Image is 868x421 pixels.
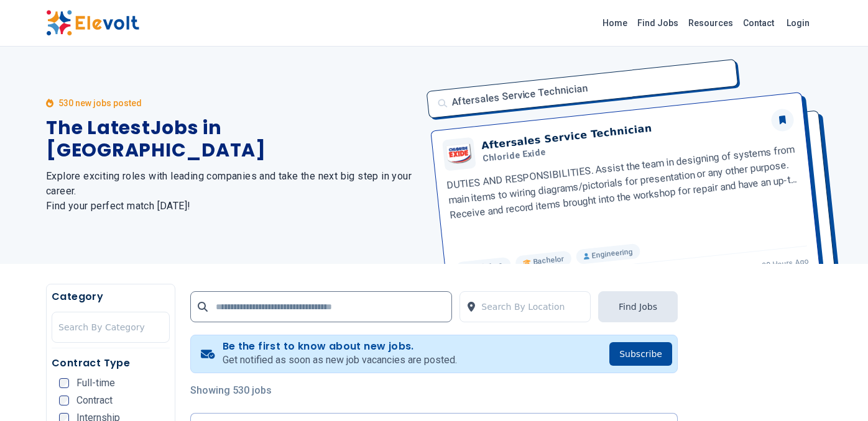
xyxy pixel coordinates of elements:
a: Resources [683,13,738,33]
span: Contract [76,396,113,405]
input: Contract [59,396,69,405]
p: Showing 530 jobs [190,383,678,398]
a: Contact [738,13,779,33]
h5: Category [52,289,170,304]
input: Full-time [59,378,69,388]
a: Find Jobs [632,13,683,33]
h4: Be the first to know about new jobs. [223,340,457,353]
p: 530 new jobs posted [58,97,142,109]
h2: Explore exciting roles with leading companies and take the next big step in your career. Find you... [46,169,419,214]
span: Full-time [76,378,115,388]
h5: Contract Type [52,356,170,371]
a: Home [598,13,632,33]
p: Get notified as soon as new job vacancies are posted. [223,353,457,368]
img: Elevolt [46,10,139,36]
button: Subscribe [609,342,672,366]
a: Login [779,11,817,35]
h1: The Latest Jobs in [GEOGRAPHIC_DATA] [46,117,419,161]
button: Find Jobs [598,291,678,322]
